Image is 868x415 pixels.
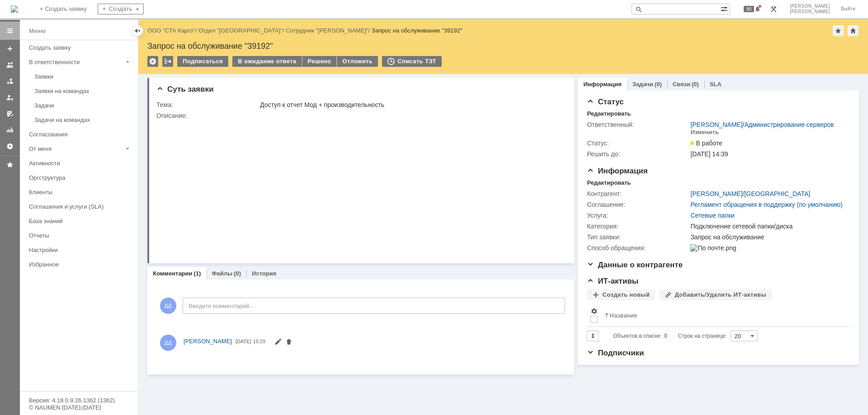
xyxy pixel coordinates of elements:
a: Настройки [25,243,136,257]
div: Оргструктура [29,174,132,181]
div: / [690,121,834,128]
a: Задачи [632,81,653,88]
div: / [147,27,198,34]
a: Файлы [212,270,232,277]
div: Соглашение: [587,201,689,208]
img: logo [11,5,18,13]
div: (0) [234,270,241,277]
div: Заявки [34,73,132,80]
div: Описание: [156,112,563,119]
a: Заявки [31,70,136,84]
div: Категория: [587,223,689,230]
img: По почте.png [690,244,736,252]
a: Администрирование серверов [744,121,834,128]
div: Ответственный: [587,121,689,128]
span: Редактировать [274,339,282,346]
span: [DATE] 14:39 [690,150,728,158]
a: Отчеты [3,123,17,137]
div: Тип заявки: [587,233,689,241]
span: Информация [587,167,647,175]
a: Задачи на командах [31,113,136,127]
div: Способ обращения: [587,244,689,252]
div: Подключение сетевой папки/диска [690,223,845,230]
span: Данные о контрагенте [587,261,683,269]
div: Запрос на обслуживание "39192" [372,27,462,34]
div: 0 [664,331,667,341]
div: Запрос на обслуживание [690,233,845,241]
a: Настройки [3,139,17,154]
a: Согласования [25,127,136,141]
span: Подписчики [587,349,644,357]
a: Связи [673,81,690,88]
a: Заявки в моей ответственности [3,74,17,89]
span: ДД [160,298,176,314]
a: Регламент обращения в поддержку (по умолчанию) [690,201,843,208]
span: Суть заявки [156,85,213,93]
span: Статус [587,98,623,106]
div: Статус: [587,140,689,147]
a: Комментарии [153,270,193,277]
span: [PERSON_NAME] [184,338,232,345]
span: Расширенный поиск [721,4,730,13]
div: Тема: [156,101,258,108]
div: Доступ к отчет Мод + производительность [260,101,561,108]
a: Мои согласования [3,107,17,121]
a: Отдел "[GEOGRAPHIC_DATA]" [198,27,283,34]
div: Настройки [29,247,132,253]
div: Контрагент: [587,190,689,197]
div: Работа с массовостью [162,56,173,67]
span: [DATE] [236,339,251,344]
div: Удалить [147,56,158,67]
a: Сотрудник "[PERSON_NAME]" [286,27,368,34]
span: 90 [744,6,754,12]
a: Перейти в интерфейс администратора [768,4,779,14]
a: [PERSON_NAME] [690,121,742,128]
a: Создать заявку [25,41,136,55]
div: (1) [194,270,201,277]
div: Редактировать [587,179,631,187]
div: Скрыть меню [132,25,143,36]
div: Создать заявку [29,44,132,51]
div: Избранное [29,261,122,268]
div: / [690,190,810,197]
span: Объектов в списке: [613,333,661,339]
div: Задачи [34,102,132,109]
div: (0) [692,81,699,88]
div: / [198,27,286,34]
div: Соглашения и услуги (SLA) [29,203,132,210]
a: Активности [25,156,136,170]
div: Сделать домашней страницей [848,25,859,36]
a: Задачи [31,98,136,112]
span: ИТ-активы [587,277,638,285]
div: База знаний [29,218,132,224]
div: В ответственности [29,59,122,65]
div: Задачи на командах [34,117,132,123]
a: История [252,270,276,277]
span: Настройки [590,308,598,315]
div: Запрос на обслуживание "39192" [147,42,859,51]
div: От меня [29,145,122,152]
div: Отчеты [29,232,132,239]
div: © NAUMEN [DATE]-[DATE] [29,405,128,410]
div: Меню [29,26,46,37]
span: Удалить [285,339,292,346]
a: Информация [583,81,621,88]
a: Мои заявки [3,90,17,105]
div: Заявки на командах [34,88,132,94]
a: Клиенты [25,185,136,199]
a: Перейти на домашнюю страницу [11,5,18,13]
div: (0) [655,81,662,88]
div: Версия: 4.18.0.9.26.1362 (1362) [29,397,128,403]
a: [PERSON_NAME] [184,337,232,346]
a: База знаний [25,214,136,228]
a: Оргструктура [25,171,136,185]
div: Согласования [29,131,132,138]
a: ООО "СТА Карго" [147,27,195,34]
span: 15:29 [253,339,266,344]
a: Заявки на командах [31,84,136,98]
div: Услуга: [587,212,689,219]
span: [PERSON_NAME] [790,9,830,14]
a: Заявки на командах [3,58,17,72]
th: Название [601,304,843,327]
a: Создать заявку [3,42,17,56]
